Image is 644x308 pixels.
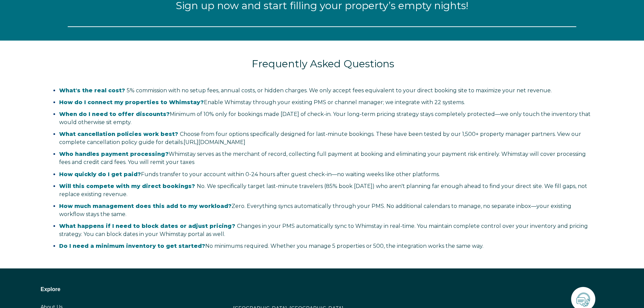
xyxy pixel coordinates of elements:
[59,223,235,229] span: What happens if I need to block dates or adjust pricing?
[59,171,141,177] strong: How quickly do I get paid?
[59,243,483,249] span: No minimums required. Whether you manage 5 properties or 500, the integration works the same way.
[59,183,195,189] span: Will this compete with my direct bookings?
[170,111,214,117] span: Minimum of 10%
[59,183,587,197] span: No. We specifically target last-minute travelers (85% book [DATE]) who aren't planning far enough...
[59,131,178,137] span: What cancellation policies work best?
[59,87,552,94] span: 5% commission with no setup fees, annual costs, or hidden charges. We only accept fees equivalent...
[59,243,205,249] strong: Do I need a minimum inventory to get started?
[41,286,61,292] span: Explore
[59,111,170,117] strong: When do I need to offer discounts?
[59,223,588,237] span: Changes in your PMS automatically sync to Whimstay in real-time. You maintain complete control ov...
[59,99,465,105] span: Enable Whimstay through your existing PMS or channel manager; we integrate with 22 systems.
[59,99,204,105] strong: How do I connect my properties to Whimstay?
[59,111,591,125] span: only for bookings made [DATE] of check-in. Your long-term pricing strategy stays completely prote...
[59,151,169,157] strong: Who handles payment processing?
[59,151,586,165] span: Whimstay serves as the merchant of record, collecting full payment at booking and eliminating you...
[59,203,232,209] strong: How much management does this add to my workload?
[59,131,581,145] span: Choose from four options specifically designed for last-minute bookings. These have been tested b...
[59,203,571,217] span: Zero. Everything syncs automatically through your PMS. No additional calendars to manage, no sepa...
[252,57,394,70] span: Frequently Asked Questions
[59,171,440,177] span: Funds transfer to your account within 0-24 hours after guest check-in—no waiting weeks like other...
[59,87,125,94] span: What's the real cost?
[184,139,245,145] a: Vínculo https://salespage.whimstay.com/cancellation-policy-options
